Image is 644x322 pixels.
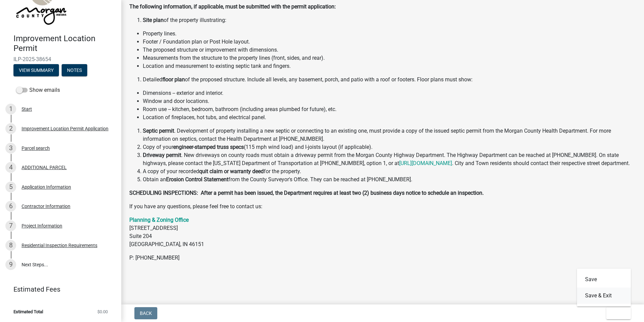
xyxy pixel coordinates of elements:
[5,182,16,192] div: 5
[62,64,87,76] button: Notes
[143,143,636,151] li: Copy of your (115 mph wind load) and I-joists layout (if applicable).
[143,167,636,176] li: A copy of your recorded for the property.
[5,162,16,173] div: 4
[606,307,631,319] button: Exit
[143,127,636,143] li: . Development of property installing a new septic or connecting to an existing one, must provide ...
[13,68,59,73] wm-modal-confirm: Summary
[143,54,636,62] li: Measurements from the structure to the property lines (front, sides, and rear).
[22,126,108,131] div: Improvement Location Permit Application
[129,3,336,10] strong: The following information, if applicable, must be submitted with the permit application:
[143,176,636,184] li: Obtain an from the County Surveyor's Office. They can be reached at [PHONE_NUMBER].
[143,16,636,24] li: of the property illustrating:
[5,123,16,134] div: 2
[143,152,181,158] strong: Driveway permit
[5,143,16,154] div: 3
[143,89,636,97] li: Dimensions -- exterior and interior.
[577,269,631,306] div: Exit
[22,165,67,170] div: ADDITIONAL PARCEL
[143,113,636,122] li: Location of fireplaces, hot tubs, and electrical panel.
[143,62,636,70] li: Location and measurement to existing septic tank and fingers.
[22,223,62,228] div: Project Information
[13,64,59,76] button: View Summary
[143,38,636,46] li: Footer / Foundation plan or Post Hole layout.
[16,86,60,94] label: Show emails
[143,151,636,167] li: . New driveways on county roads must obtain a driveway permit from the Morgan County Highway Depa...
[143,97,636,105] li: Window and door locations.
[13,310,43,314] span: Estimated Total
[612,311,621,316] span: Exit
[129,203,636,211] p: If you have any questions, please feel free to contact us:
[577,288,631,304] button: Save & Exit
[143,46,636,54] li: The proposed structure or improvement with dimensions.
[143,30,636,38] li: Property lines.
[143,17,164,23] strong: Site plan
[129,217,189,223] a: Planning & Zoning Office
[13,34,116,53] h4: Improvement Location Permit
[143,76,636,84] li: Detailed of the proposed structure. Include all levels, any basement, porch, and patio with a roo...
[22,243,97,248] div: Residential Inspection Requirements
[173,144,244,150] strong: engineer-stamped truss specs
[140,311,152,316] span: Back
[399,160,452,166] a: [URL][DOMAIN_NAME]
[166,176,228,183] strong: Erosion Control Statement
[129,254,636,262] p: P: [PHONE_NUMBER]
[129,190,484,196] strong: SCHEDULING INSPECTIONS: After a permit has been issued, the Department requires at least two (2) ...
[22,185,71,189] div: Application Information
[22,107,32,111] div: Start
[5,104,16,114] div: 1
[5,240,16,251] div: 8
[162,76,185,83] strong: floor plan
[5,283,110,296] a: Estimated Fees
[129,216,636,248] p: [STREET_ADDRESS] Suite 204 [GEOGRAPHIC_DATA], IN 46151
[199,168,264,175] strong: quit claim or warranty deed
[62,68,87,73] wm-modal-confirm: Notes
[22,204,70,209] div: Contractor Information
[5,259,16,270] div: 9
[577,271,631,288] button: Save
[143,105,636,113] li: Room use -- kitchen, bedroom, bathroom (including areas plumbed for future), etc.
[143,128,174,134] strong: Septic permit
[5,201,16,212] div: 6
[13,56,108,62] span: ILP-2025-38654
[134,307,157,319] button: Back
[22,146,50,151] div: Parcel search
[97,310,108,314] span: $0.00
[5,220,16,231] div: 7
